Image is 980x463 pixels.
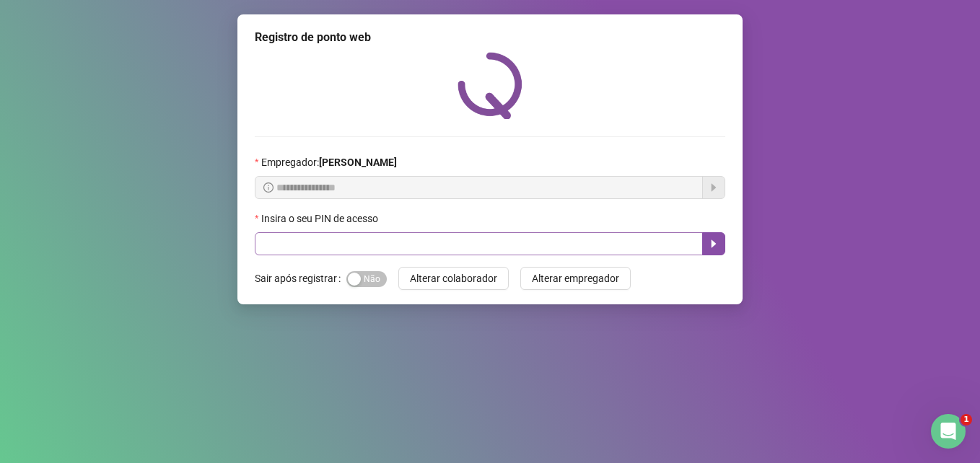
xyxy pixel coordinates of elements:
[261,154,397,170] span: Empregador :
[255,267,346,290] label: Sair após registrar
[931,414,966,449] iframe: Intercom live chat
[255,211,388,226] label: Insira o seu PIN de acesso
[532,270,619,286] span: Alterar empregador
[398,267,509,290] button: Alterar colaborador
[410,270,497,286] span: Alterar colaborador
[263,182,274,193] span: info-circle
[520,267,631,290] button: Alterar empregador
[458,52,522,119] img: QRPoint
[708,238,719,250] span: caret-right
[961,414,972,425] span: 1
[255,29,725,46] div: Registro de ponto web
[319,156,397,168] strong: [PERSON_NAME]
